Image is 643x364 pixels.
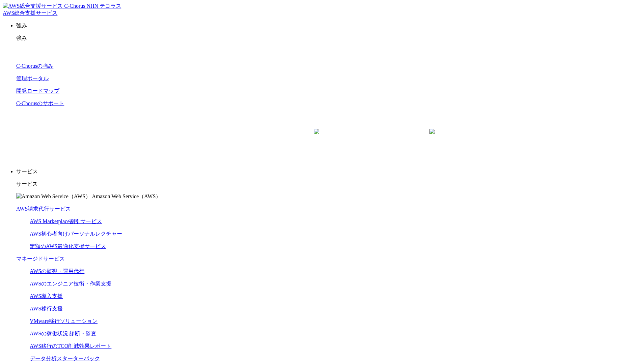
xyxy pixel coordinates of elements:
a: AWS初心者向けパーソナルレクチャー [30,231,122,237]
img: Amazon Web Service（AWS） [16,193,91,200]
a: AWS Marketplace割引サービス [30,218,102,224]
p: 強み [16,22,640,29]
img: AWS総合支援サービス C-Chorus [3,3,85,10]
img: 矢印 [314,129,319,146]
a: 開発ロードマップ [16,88,59,94]
a: AWS移行支援 [30,306,63,311]
a: データ分析スターターパック [30,356,100,361]
a: AWS導入支援 [30,293,63,299]
p: サービス [16,181,640,188]
img: 矢印 [429,129,435,146]
a: 定額のAWS最適化支援サービス [30,243,106,249]
span: Amazon Web Service（AWS） [92,193,161,199]
p: サービス [16,168,640,175]
a: AWSの監視・運用代行 [30,268,84,274]
a: 管理ポータル [16,75,49,81]
a: AWSのエンジニア技術・作業支援 [30,281,111,286]
a: マネージドサービス [16,256,65,262]
p: 強み [16,35,640,42]
a: AWS請求代行サービス [16,206,71,212]
a: VMware移行ソリューション [30,318,98,324]
a: C-Chorusのサポート [16,100,64,106]
a: まずは相談する [332,129,440,146]
a: AWSの稼働状況 診断・監査 [30,331,97,336]
a: AWS総合支援サービス C-Chorus NHN テコラスAWS総合支援サービス [3,3,121,16]
a: C-Chorusの強み [16,63,53,69]
a: 資料を請求する [216,129,325,146]
a: AWS移行のTCO削減効果レポート [30,343,111,349]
